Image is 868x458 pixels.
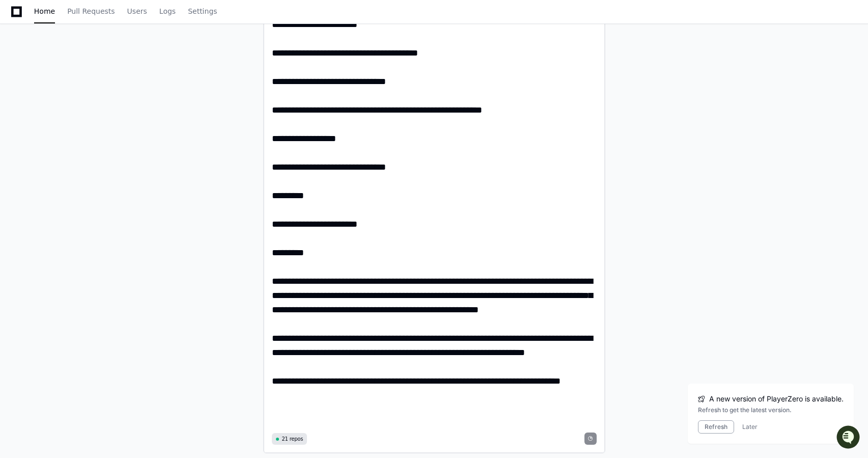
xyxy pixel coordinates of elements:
span: Pull Requests [67,8,115,14]
span: A new version of PlayerZero is available. [709,394,844,404]
a: Powered byPylon [72,106,123,115]
span: Pylon [101,107,123,115]
button: Later [742,423,758,431]
div: Start new chat [35,76,167,86]
div: Refresh to get the latest version. [698,406,844,414]
button: Start new chat [173,79,185,91]
span: Users [127,8,147,14]
span: Logs [159,8,176,14]
img: 1756235613930-3d25f9e4-fa56-45dd-b3ad-e072dfbd1548 [10,76,29,94]
span: Settings [188,8,217,14]
span: 21 repos [282,435,303,443]
span: Home [34,8,55,14]
div: Welcome [10,41,185,57]
div: We're offline, but we'll be back soon! [35,86,148,94]
iframe: Open customer support [835,424,863,452]
img: PlayerZero [10,10,31,31]
button: Refresh [698,420,734,434]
